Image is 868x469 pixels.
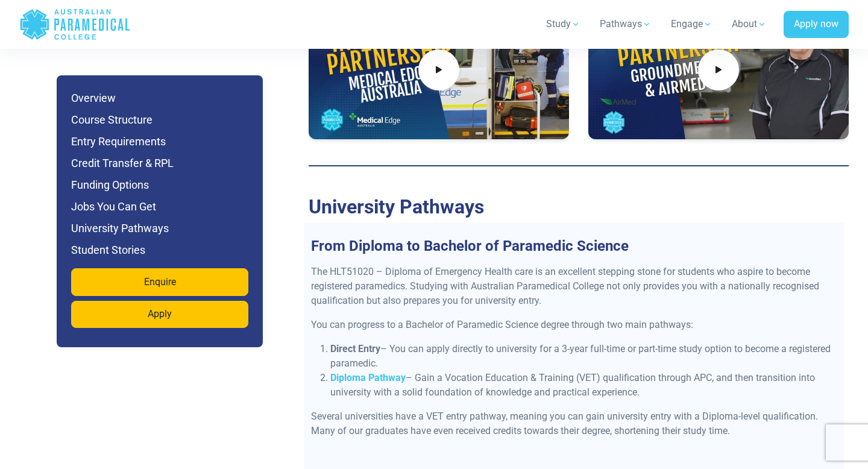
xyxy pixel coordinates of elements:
[304,238,844,255] h3: From Diploma to Bachelor of Paramedic Science
[311,318,837,332] p: You can progress to a Bachelor of Paramedic Science degree through two main pathways:
[309,195,849,218] h2: University Pathways
[330,372,406,383] a: Diploma Pathway
[784,11,849,39] a: Apply now
[664,7,720,41] a: Engage
[593,7,659,41] a: Pathways
[330,343,380,354] strong: Direct Entry
[311,409,837,438] p: Several universities have a VET entry pathway, meaning you can gain university entry with a Diplo...
[311,265,837,308] p: The HLT51020 – Diploma of Emergency Health care is an excellent stepping stone for students who a...
[539,7,588,41] a: Study
[330,371,837,400] li: – Gain a Vocation Education & Training (VET) qualification through APC, and then transition into ...
[19,5,131,44] a: Australian Paramedical College
[330,342,837,371] li: – You can apply directly to university for a 3-year full-time or part-time study option to become...
[725,7,774,41] a: About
